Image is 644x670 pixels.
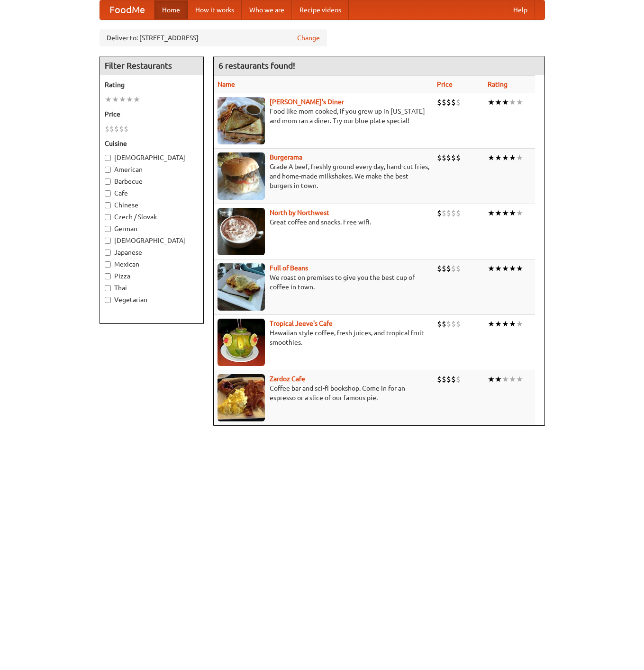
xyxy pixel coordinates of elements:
[442,319,446,329] li: $
[270,320,333,327] a: Tropical Jeeve's Cafe
[437,263,442,274] li: $
[456,97,461,107] li: $
[218,263,265,311] img: beans.jpg
[488,319,495,329] li: ★
[218,162,429,190] p: Grade A beef, freshly ground every day, hand-cut fries, and home-made milkshakes. We make the bes...
[437,319,442,329] li: $
[516,319,523,329] li: ★
[437,374,442,384] li: $
[509,152,516,163] li: ★
[218,107,429,125] p: Food like mom cooked, if you grew up in [US_STATE] and mom ran a diner. Try our blue plate special!
[105,94,112,105] li: ★
[270,209,329,216] a: North by Northwest
[126,94,133,105] li: ★
[442,97,446,107] li: $
[516,374,523,384] li: ★
[218,384,429,402] p: Coffee bar and sci-fi bookshop. Come in for an espresso or a slice of our famous pie.
[270,375,305,383] a: Zardoz Cafe
[105,155,111,161] input: [DEMOGRAPHIC_DATA]
[105,259,199,269] label: Mexican
[270,264,308,272] a: Full of Beans
[124,124,128,134] li: $
[446,263,451,274] li: $
[446,208,451,218] li: $
[488,374,495,384] li: ★
[100,56,203,75] h4: Filter Restaurants
[495,263,502,274] li: ★
[442,208,446,218] li: $
[100,0,154,19] a: FoodMe
[105,80,199,89] h5: Rating
[516,263,523,274] li: ★
[105,250,111,256] input: Japanese
[456,263,461,274] li: $
[437,208,442,218] li: $
[297,33,320,43] a: Change
[270,98,344,106] b: [PERSON_NAME]'s Diner
[218,319,265,366] img: jeeves.jpg
[218,152,265,200] img: burgerama.jpg
[437,152,442,163] li: $
[112,94,119,105] li: ★
[495,97,502,107] li: ★
[105,236,199,245] label: [DEMOGRAPHIC_DATA]
[509,208,516,218] li: ★
[502,263,509,274] li: ★
[105,109,199,119] h5: Price
[105,285,111,291] input: Thai
[506,0,535,19] a: Help
[451,152,456,163] li: $
[451,208,456,218] li: $
[105,165,199,174] label: American
[437,97,442,107] li: $
[495,152,502,163] li: ★
[105,139,199,148] h5: Cuisine
[502,97,509,107] li: ★
[456,152,461,163] li: $
[516,97,523,107] li: ★
[442,263,446,274] li: $
[105,214,111,220] input: Czech / Slovak
[218,374,265,421] img: zardoz.jpg
[242,0,292,19] a: Who we are
[109,124,114,134] li: $
[446,97,451,107] li: $
[119,124,124,134] li: $
[509,319,516,329] li: ★
[105,200,199,210] label: Chinese
[105,283,199,293] label: Thai
[446,152,451,163] li: $
[502,374,509,384] li: ★
[509,374,516,384] li: ★
[451,263,456,274] li: $
[154,0,188,19] a: Home
[105,212,199,222] label: Czech / Slovak
[456,319,461,329] li: $
[509,97,516,107] li: ★
[105,273,111,279] input: Pizza
[456,208,461,218] li: $
[502,319,509,329] li: ★
[442,152,446,163] li: $
[133,94,140,105] li: ★
[516,152,523,163] li: ★
[488,97,495,107] li: ★
[270,153,302,161] a: Burgerama
[509,263,516,274] li: ★
[105,261,111,268] input: Mexican
[495,374,502,384] li: ★
[105,238,111,244] input: [DEMOGRAPHIC_DATA]
[292,0,349,19] a: Recipe videos
[105,271,199,281] label: Pizza
[105,179,111,185] input: Barbecue
[516,208,523,218] li: ★
[495,208,502,218] li: ★
[218,328,429,347] p: Hawaiian style coffee, fresh juices, and tropical fruit smoothies.
[114,124,119,134] li: $
[446,319,451,329] li: $
[105,295,199,304] label: Vegetarian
